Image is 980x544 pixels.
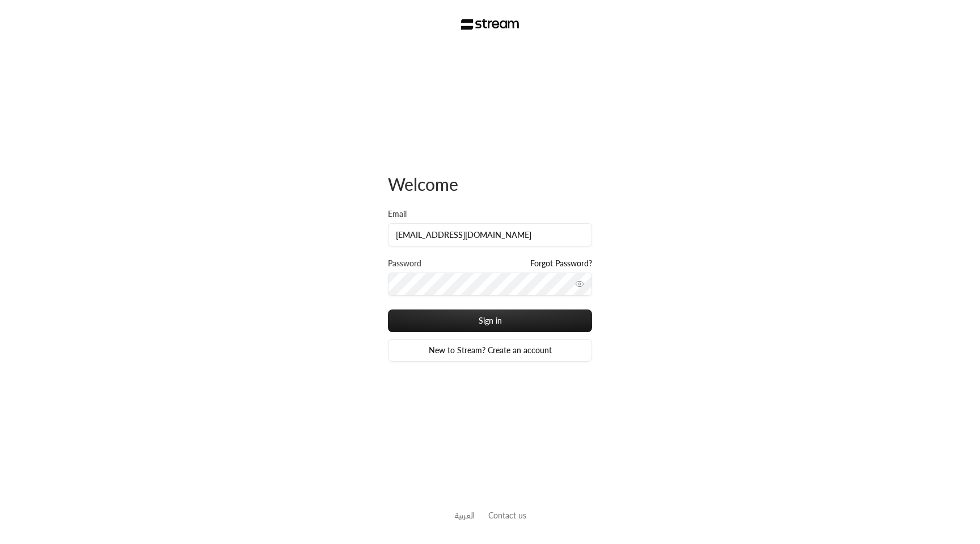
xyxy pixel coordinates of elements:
label: Email [388,208,407,220]
a: العربية [454,505,475,526]
button: Contact us [488,509,526,521]
img: Stream Logo [461,19,519,30]
button: Sign in [388,309,592,332]
span: Welcome [388,174,458,194]
a: Contact us [488,510,526,520]
a: Forgot Password? [530,258,592,269]
button: toggle password visibility [571,275,589,293]
a: New to Stream? Create an account [388,339,592,362]
label: Password [388,258,421,269]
